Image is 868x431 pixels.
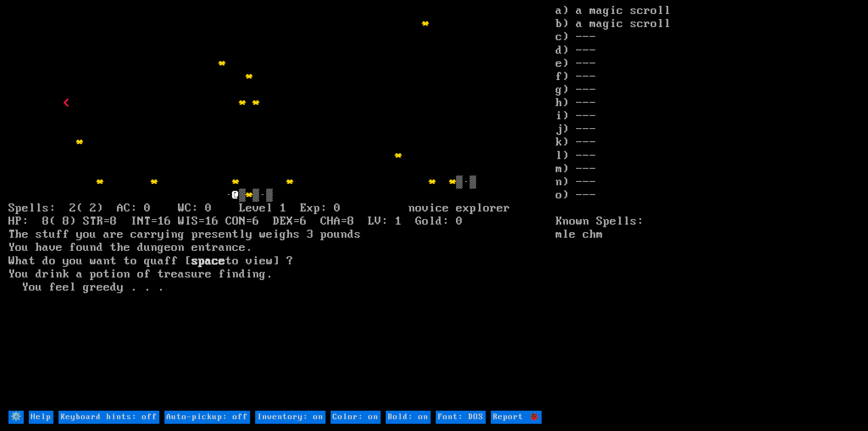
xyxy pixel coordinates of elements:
input: Color: on [331,411,381,424]
input: Help [29,411,53,424]
input: ⚙️ [8,411,24,424]
input: Inventory: on [255,411,325,424]
input: Font: DOS [436,411,486,424]
larn: ▒·▒ · ▒ ▒·▒ Spells: 2( 2) AC: 0 WC: 0 Level 1 Exp: 0 novice explorer HP: 8( 8) STR=8 INT=16 WIS=1... [8,4,555,409]
input: Bold: on [386,411,431,424]
b: space [192,254,225,268]
input: Keyboard hints: off [58,411,159,424]
input: Auto-pickup: off [164,411,250,424]
input: Report 🐞 [491,411,542,424]
stats: a) a magic scroll b) a magic scroll c) --- d) --- e) --- f) --- g) --- h) --- i) --- j) --- k) --... [556,4,860,409]
font: < [63,96,70,110]
font: @ [232,188,239,202]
